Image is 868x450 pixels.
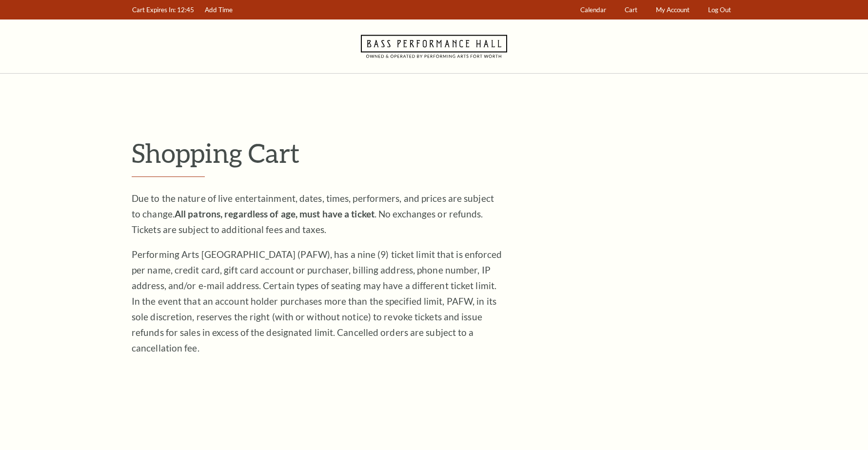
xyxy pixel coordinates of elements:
a: Calendar [576,0,611,20]
a: Log Out [704,0,736,20]
a: Add Time [200,0,237,20]
strong: All patrons, regardless of age, must have a ticket [175,208,375,219]
span: My Account [656,6,690,14]
span: 12:45 [177,6,194,14]
span: Cart [625,6,637,14]
span: Calendar [580,6,606,14]
a: Cart [620,0,642,20]
span: Due to the nature of live entertainment, dates, times, performers, and prices are subject to chan... [132,193,494,235]
p: Performing Arts [GEOGRAPHIC_DATA] (PAFW), has a nine (9) ticket limit that is enforced per name, ... [132,247,502,356]
p: Shopping Cart [132,137,736,169]
a: My Account [651,0,694,20]
span: Cart Expires In: [132,6,176,14]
